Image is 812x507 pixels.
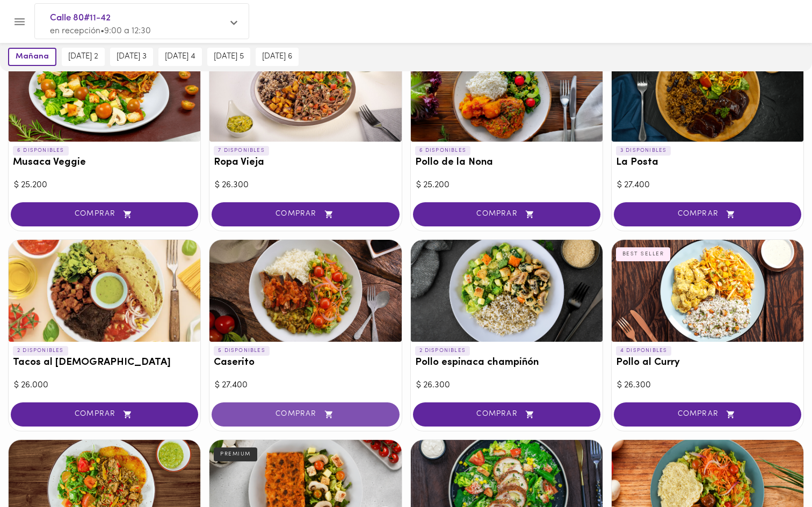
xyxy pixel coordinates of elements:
[616,346,672,356] p: 4 DISPONIBLES
[411,240,603,342] div: Pollo espinaca champiñón
[209,40,401,142] div: Ropa Vieja
[415,346,470,356] p: 2 DISPONIBLES
[614,202,801,226] button: COMPRAR
[225,210,386,219] span: COMPRAR
[165,52,195,62] span: [DATE] 4
[50,27,151,35] span: en recepción • 9:00 a 12:30
[13,157,196,168] h3: Musaca Veggie
[413,202,600,226] button: COMPRAR
[750,445,801,496] iframe: Messagebird Livechat Widget
[13,146,69,156] p: 6 DISPONIBLES
[214,357,397,369] h3: Caserito
[11,202,198,226] button: COMPRAR
[14,179,195,192] div: $ 25.200
[62,48,105,66] button: [DATE] 2
[616,157,799,168] h3: La Posta
[9,40,200,142] div: Musaca Veggie
[262,52,292,62] span: [DATE] 6
[426,210,587,219] span: COMPRAR
[612,240,803,342] div: Pollo al Curry
[426,410,587,419] span: COMPRAR
[215,179,396,192] div: $ 26.300
[117,52,147,62] span: [DATE] 3
[617,379,798,392] div: $ 26.300
[627,410,788,419] span: COMPRAR
[416,179,597,192] div: $ 25.200
[6,9,33,35] button: Menu
[256,48,299,66] button: [DATE] 6
[225,410,386,419] span: COMPRAR
[616,146,671,156] p: 3 DISPONIBLES
[214,346,270,356] p: 5 DISPONIBLES
[411,40,603,142] div: Pollo de la Nona
[212,202,399,226] button: COMPRAR
[616,357,799,369] h3: Pollo al Curry
[68,52,98,62] span: [DATE] 2
[215,379,396,392] div: $ 27.400
[415,146,471,156] p: 6 DISPONIBLES
[627,210,788,219] span: COMPRAR
[416,379,597,392] div: $ 26.300
[207,48,250,66] button: [DATE] 5
[415,357,598,369] h3: Pollo espinaca champiñón
[13,357,196,369] h3: Tacos al [DEMOGRAPHIC_DATA]
[612,40,803,142] div: La Posta
[214,157,397,168] h3: Ropa Vieja
[24,410,185,419] span: COMPRAR
[50,11,223,25] span: Calle 80#11-42
[9,240,200,342] div: Tacos al Pastor
[214,52,244,62] span: [DATE] 5
[415,157,598,168] h3: Pollo de la Nona
[13,346,68,356] p: 2 DISPONIBLES
[8,48,56,66] button: mañana
[212,402,399,427] button: COMPRAR
[214,146,269,156] p: 7 DISPONIBLES
[24,210,185,219] span: COMPRAR
[209,240,401,342] div: Caserito
[614,402,801,427] button: COMPRAR
[11,402,198,427] button: COMPRAR
[158,48,202,66] button: [DATE] 4
[617,179,798,192] div: $ 27.400
[14,379,195,392] div: $ 26.000
[16,52,49,62] span: mañana
[110,48,153,66] button: [DATE] 3
[214,447,257,461] div: PREMIUM
[413,402,600,427] button: COMPRAR
[616,247,671,261] div: BEST SELLER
